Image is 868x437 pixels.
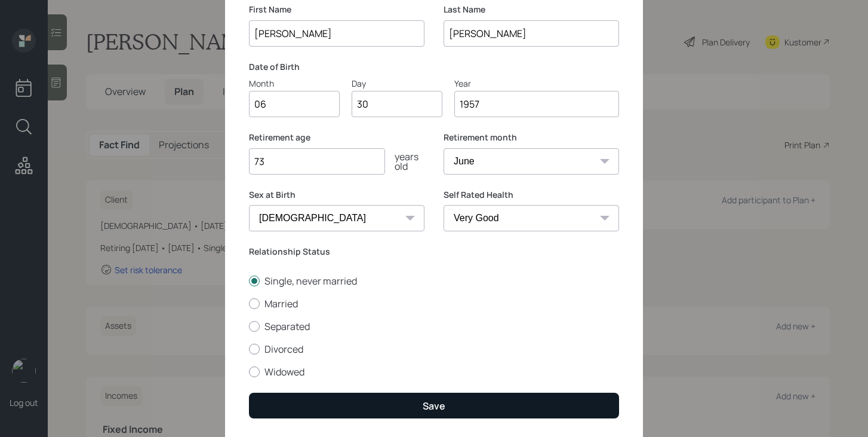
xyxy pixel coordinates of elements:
[249,77,340,90] div: Month
[249,4,424,16] label: First Name
[249,61,619,73] label: Date of Birth
[249,132,424,143] label: Retirement age
[444,4,619,16] label: Last Name
[249,91,340,117] input: Month
[454,77,619,90] div: Year
[249,365,619,378] label: Widowed
[454,91,619,117] input: Year
[249,393,619,418] button: Save
[423,399,445,412] div: Save
[249,320,619,333] label: Separated
[385,152,424,171] div: years old
[249,297,619,310] label: Married
[352,91,442,117] input: Day
[249,246,619,258] label: Relationship Status
[444,189,619,201] label: Self Rated Health
[249,274,619,288] label: Single, never married
[249,343,619,356] label: Divorced
[352,77,442,90] div: Day
[249,189,424,201] label: Sex at Birth
[444,132,619,143] label: Retirement month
